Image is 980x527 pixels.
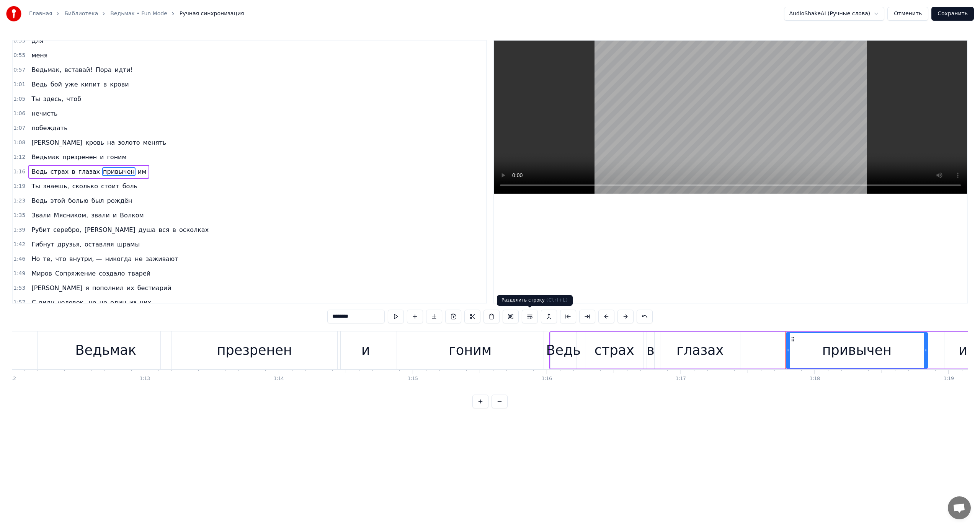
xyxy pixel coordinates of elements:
[64,10,98,18] a: Библиотека
[13,37,25,45] span: 0:55
[116,240,140,249] span: шрамы
[31,80,48,89] span: Ведь
[948,496,971,519] div: Открытый чат
[91,196,105,205] span: был
[449,340,492,361] div: гоним
[959,340,977,361] div: им
[542,376,552,382] div: 1:16
[64,80,79,89] span: уже
[31,298,36,307] span: С
[126,284,135,292] span: их
[31,284,83,292] span: [PERSON_NAME]
[13,212,25,219] span: 1:35
[31,240,55,249] span: Гибнут
[13,255,25,263] span: 1:46
[931,7,974,21] button: Сохранить
[13,270,25,277] span: 1:49
[158,225,170,234] span: вся
[546,340,581,361] div: Ведь
[88,298,97,307] span: но
[13,95,25,103] span: 1:05
[99,153,105,162] span: и
[142,138,167,147] span: менять
[84,240,115,249] span: оставляя
[127,269,151,278] span: тварей
[145,255,179,263] span: заживают
[139,298,152,307] span: них
[31,109,58,118] span: нечисть
[887,7,928,21] button: Отменить
[171,225,176,234] span: в
[122,182,138,191] span: боль
[31,225,51,234] span: Рубит
[100,182,120,191] span: стоит
[134,255,143,263] span: не
[13,124,25,132] span: 1:07
[546,297,568,303] span: ( Ctrl+L )
[595,340,634,361] div: страх
[647,340,655,361] div: в
[31,182,41,191] span: Ты
[72,182,99,191] span: сколько
[361,340,370,361] div: и
[31,95,41,103] span: Ты
[137,167,147,176] span: им
[137,284,172,292] span: бестиарий
[31,269,53,278] span: Миров
[29,10,52,18] a: Главная
[13,168,25,176] span: 1:16
[119,211,145,220] span: Волком
[55,255,67,263] span: что
[274,376,284,382] div: 1:14
[91,284,124,292] span: пополнил
[57,298,86,307] span: человек,
[50,80,63,89] span: бой
[13,284,25,292] span: 1:53
[6,6,21,21] img: youka
[13,299,25,307] span: 1:57
[31,153,60,162] span: Ведьмак
[112,211,118,220] span: и
[95,65,113,74] span: Пора
[140,376,150,382] div: 1:13
[408,376,418,382] div: 1:15
[57,240,82,249] span: друзья,
[85,138,105,147] span: кровь
[42,182,70,191] span: знаешь,
[810,376,820,382] div: 1:18
[64,65,93,74] span: вставай!
[31,51,48,60] span: меня
[31,36,44,45] span: для
[13,81,25,88] span: 1:01
[109,298,127,307] span: один
[31,255,41,263] span: Но
[217,340,292,361] div: презренен
[178,225,209,234] span: осколках
[114,65,134,74] span: идти!
[13,153,25,161] span: 1:12
[66,95,82,103] span: чтоб
[13,110,25,117] span: 1:06
[78,167,101,176] span: глазах
[50,167,70,176] span: страх
[99,298,108,307] span: не
[90,211,110,220] span: звали
[944,376,954,382] div: 1:19
[13,226,25,234] span: 1:39
[53,211,89,220] span: Мясником,
[62,153,98,162] span: презренен
[676,340,724,361] div: глазах
[13,197,25,205] span: 1:23
[497,295,573,306] div: Разделить строку
[13,66,25,74] span: 0:57
[13,241,25,248] span: 1:42
[54,269,96,278] span: Сопряжение
[29,10,244,18] nav: breadcrumb
[31,124,68,132] span: побеждать
[105,255,133,263] span: никогда
[13,52,25,59] span: 0:55
[50,196,66,205] span: этой
[69,255,103,263] span: внутри, —
[13,183,25,190] span: 1:19
[52,225,82,234] span: серебро,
